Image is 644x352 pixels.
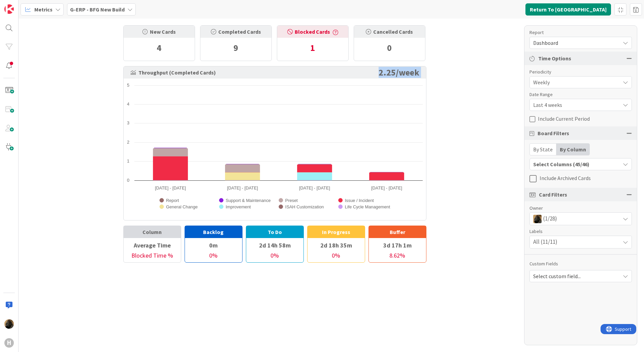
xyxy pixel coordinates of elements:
div: 4 [124,38,195,58]
b: G-ERP - BFG New Build [70,6,125,13]
div: 3d 17h 1m [369,239,426,251]
text: Issue / Incident [345,198,374,203]
div: By State [530,144,556,155]
span: Include Current Period [538,115,590,122]
div: 2d 14h 58m [246,239,303,251]
span: Select custom field... [533,271,617,281]
div: In Progress [308,226,365,238]
text: Support & Maintenance [225,198,270,203]
text: [DATE] - [DATE] [371,185,402,190]
img: ND [4,319,14,329]
span: Owner [529,205,625,212]
div: 0 [354,38,425,58]
div: Buffer [369,226,426,238]
button: Return To [GEOGRAPHIC_DATA] [525,3,611,16]
span: Time Options [538,54,571,62]
button: Include Archived Cards [529,173,591,183]
div: Column [124,226,181,238]
div: Backlog [185,226,242,238]
text: ISAH Customization [285,204,324,209]
text: 4 [127,101,129,107]
text: [DATE] - [DATE] [227,185,258,190]
text: 5 [127,83,129,88]
button: Select Columns (45/46) [529,158,632,170]
text: General Change [166,204,198,209]
div: 0 % [308,251,365,262]
text: 3 [127,120,129,125]
text: [DATE] - [DATE] [155,185,186,190]
button: Include Current Period [529,114,590,124]
text: 2 [127,140,129,145]
div: Custom Fields [529,260,632,267]
span: Metrics [34,5,53,13]
text: 0 [127,178,129,183]
div: 0 % [246,251,303,262]
span: Dashboard [533,38,617,48]
span: (1/28) [543,214,557,223]
div: Report [529,29,625,36]
text: Report [166,198,179,203]
span: 2.25 / week [379,70,419,75]
div: Completed Cards [200,26,271,38]
span: Card Filters [539,190,567,199]
div: 0m [185,239,242,251]
div: Periodicity [529,68,625,76]
div: New Cards [124,26,195,38]
span: Weekly [533,78,617,87]
span: All (11/11) [533,238,557,246]
div: 1 [277,38,348,58]
div: Cancelled Cards [354,26,425,38]
text: Preset [285,198,297,203]
text: [DATE] - [DATE] [299,185,330,190]
img: Visit kanbanzone.com [4,4,14,14]
div: Select Columns (45/46) [530,160,620,169]
div: Date Range [529,91,625,98]
div: 2d 18h 35m [308,239,365,251]
div: 9 [200,38,271,58]
span: Throughput (Completed Cards) [130,70,216,75]
div: By Column [556,144,589,155]
div: 8.62 % [369,251,426,262]
div: Blocked Time % [124,251,181,262]
div: To Do [246,226,303,238]
span: Support [14,1,31,9]
div: 0 % [185,251,242,262]
div: Average Time [124,239,181,251]
span: Labels [529,228,625,235]
img: ND [533,215,542,223]
span: Include Archived Cards [540,175,591,181]
span: Board Filters [538,129,569,137]
span: Last 4 weeks [533,100,617,110]
div: Blocked Cards [277,26,348,38]
div: H [4,338,14,348]
text: Improvement [225,204,251,209]
text: 1 [127,158,129,164]
text: Life Cycle Management [345,204,390,209]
